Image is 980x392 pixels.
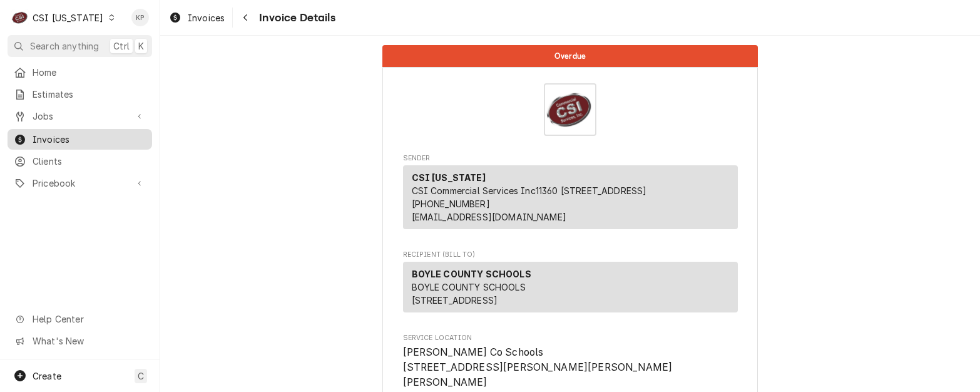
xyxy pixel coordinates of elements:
a: Go to What's New [8,331,152,351]
a: Go to Help Center [8,309,152,329]
span: What's New [33,334,145,348]
span: Invoices [33,133,146,146]
span: Ctrl [113,39,130,53]
a: Go to Jobs [8,106,152,126]
span: Recipient (Bill To) [403,250,738,260]
div: Recipient (Bill To) [403,262,738,312]
div: Service Location [403,333,738,389]
span: BOYLE COUNTY SCHOOLS [STREET_ADDRESS] [412,282,526,306]
a: [EMAIL_ADDRESS][DOMAIN_NAME] [412,212,566,222]
strong: CSI [US_STATE] [412,172,486,183]
button: Navigate back [235,8,255,28]
span: CSI Commercial Services Inc11360 [STREET_ADDRESS] [412,185,647,196]
span: Home [33,66,146,79]
span: [PERSON_NAME] Co Schools [STREET_ADDRESS][PERSON_NAME][PERSON_NAME][PERSON_NAME] [403,346,673,388]
div: Invoice Sender [403,153,738,235]
span: Create [33,371,61,381]
button: Search anythingCtrlK [8,35,152,57]
span: Help Center [33,312,145,326]
span: Service Location [403,333,738,343]
span: Invoice Details [255,9,335,26]
span: Clients [33,155,146,168]
span: Jobs [33,110,127,123]
div: Sender [403,165,738,234]
a: Invoices [164,8,230,28]
span: Pricebook [33,177,127,190]
strong: BOYLE COUNTY SCHOOLS [412,269,531,279]
div: CSI [US_STATE] [33,11,103,24]
span: Sender [403,153,738,163]
a: [PHONE_NUMBER] [412,199,490,209]
div: CSI Kentucky's Avatar [11,9,29,26]
span: K [138,39,144,53]
span: Service Location [403,345,738,389]
div: Sender [403,165,738,229]
a: Home [8,62,152,83]
a: Clients [8,151,152,172]
span: C [138,369,144,383]
div: Status [382,45,758,67]
a: Go to Pricebook [8,173,152,193]
div: C [11,9,29,26]
div: KP [131,9,149,26]
a: Estimates [8,84,152,105]
span: Overdue [554,52,586,60]
a: Invoices [8,129,152,150]
span: Estimates [33,88,146,101]
div: Kym Parson's Avatar [131,9,149,26]
div: Recipient (Bill To) [403,262,738,317]
span: Invoices [188,11,225,24]
span: Search anything [30,39,99,53]
div: Invoice Recipient [403,250,738,318]
img: Logo [544,83,596,136]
